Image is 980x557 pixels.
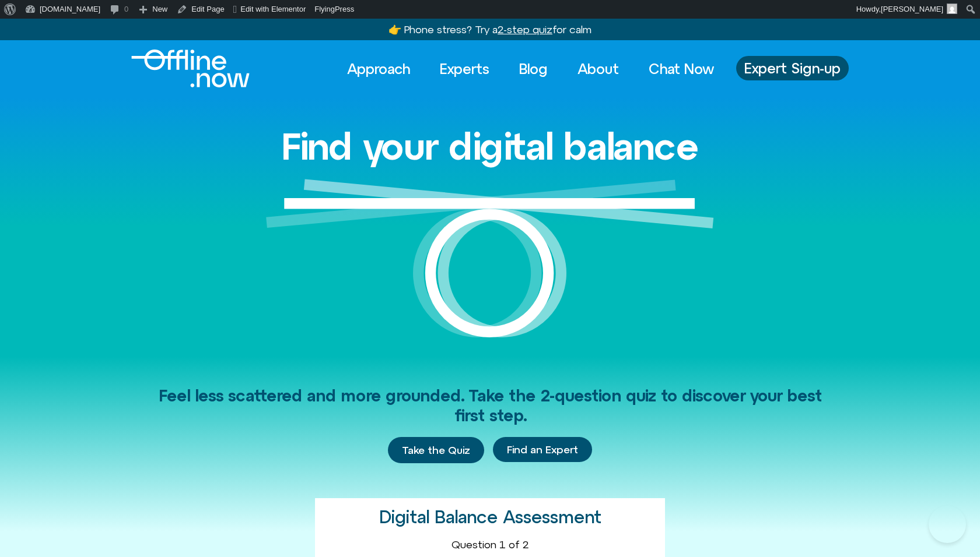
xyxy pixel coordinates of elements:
a: Take the Quiz [388,437,484,464]
a: Experts [429,56,500,82]
div: Question 1 of 2 [324,538,656,551]
a: Chat Now [638,56,724,82]
img: Graphic of a white circle with a white line balancing on top to represent balance. [266,179,714,357]
nav: Menu [337,56,724,82]
div: Logo [131,50,230,87]
u: 2-step quiz [498,23,552,36]
div: Find an Expert [493,437,592,464]
img: Offline.Now logo in white. Text of the words offline.now with a line going through the "O" [131,50,250,87]
a: Expert Sign-up [736,56,849,80]
h1: Find your digital balance [281,126,699,167]
span: Take the Quiz [402,444,470,457]
a: About [567,56,629,82]
h2: Digital Balance Assessment [379,507,601,527]
a: 👉 Phone stress? Try a2-step quizfor calm [388,23,591,36]
span: Edit with Elementor [240,5,306,13]
span: [PERSON_NAME] [881,5,943,13]
a: Approach [337,56,421,82]
span: Feel less scattered and more grounded. Take the 2-question quiz to discover your best first step. [159,386,822,425]
span: Expert Sign-up [744,61,841,76]
iframe: Botpress [929,506,966,543]
a: Find an Expert [493,437,592,463]
a: Blog [509,56,558,82]
span: Find an Expert [507,444,578,456]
